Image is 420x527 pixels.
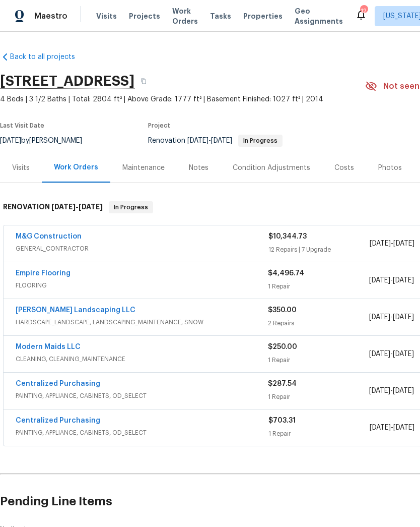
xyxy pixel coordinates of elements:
[51,203,103,210] span: -
[369,312,414,322] span: -
[369,386,414,396] span: -
[369,350,390,358] span: [DATE]
[134,72,153,90] button: Copy Address
[129,11,160,21] span: Projects
[268,270,304,277] span: $4,496.74
[393,277,414,284] span: [DATE]
[16,380,100,387] a: Centralized Purchasing
[268,417,296,424] span: $703.31
[16,343,81,350] a: Modern Maids LLC
[16,280,268,290] span: FLOORING
[268,245,370,255] div: 12 Repairs | 7 Upgrade
[370,240,391,247] span: [DATE]
[3,201,103,213] h6: RENOVATION
[268,307,297,314] span: $350.00
[369,387,390,394] span: [DATE]
[187,137,208,144] span: [DATE]
[16,417,100,424] a: Centralized Purchasing
[268,355,369,365] div: 1 Repair
[268,281,369,291] div: 1 Repair
[268,343,297,350] span: $250.00
[148,137,283,144] span: Renovation
[369,314,390,321] span: [DATE]
[16,307,135,314] a: [PERSON_NAME] Landscaping LLC
[268,380,297,387] span: $287.54
[16,317,268,327] span: HARDSCAPE_LANDSCAPE, LANDSCAPING_MAINTENANCE, SNOW
[370,423,414,433] span: -
[122,163,165,173] div: Maintenance
[110,202,152,212] span: In Progress
[211,137,232,144] span: [DATE]
[172,6,198,26] span: Work Orders
[268,318,369,328] div: 2 Repairs
[16,270,71,277] a: Empire Flooring
[16,244,268,254] span: GENERAL_CONTRACTOR
[393,240,414,247] span: [DATE]
[393,314,414,321] span: [DATE]
[370,424,391,431] span: [DATE]
[334,163,354,173] div: Costs
[370,239,414,249] span: -
[378,163,402,173] div: Photos
[393,387,414,394] span: [DATE]
[210,13,231,20] span: Tasks
[16,391,268,401] span: PAINTING, APPLIANCE, CABINETS, OD_SELECT
[369,349,414,359] span: -
[189,163,208,173] div: Notes
[393,424,414,431] span: [DATE]
[233,163,310,173] div: Condition Adjustments
[268,233,307,240] span: $10,344.73
[16,354,268,364] span: CLEANING, CLEANING_MAINTENANCE
[54,162,98,172] div: Work Orders
[12,163,30,173] div: Visits
[239,138,282,144] span: In Progress
[16,428,268,438] span: PAINTING, APPLIANCE, CABINETS, OD_SELECT
[79,203,103,210] span: [DATE]
[148,123,170,129] span: Project
[360,6,367,16] div: 12
[268,392,369,402] div: 1 Repair
[187,137,232,144] span: -
[51,203,76,210] span: [DATE]
[16,233,82,240] a: M&G Construction
[369,277,390,284] span: [DATE]
[243,11,283,21] span: Properties
[369,275,414,285] span: -
[34,11,67,21] span: Maestro
[295,6,343,26] span: Geo Assignments
[96,11,117,21] span: Visits
[393,350,414,358] span: [DATE]
[268,429,370,439] div: 1 Repair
